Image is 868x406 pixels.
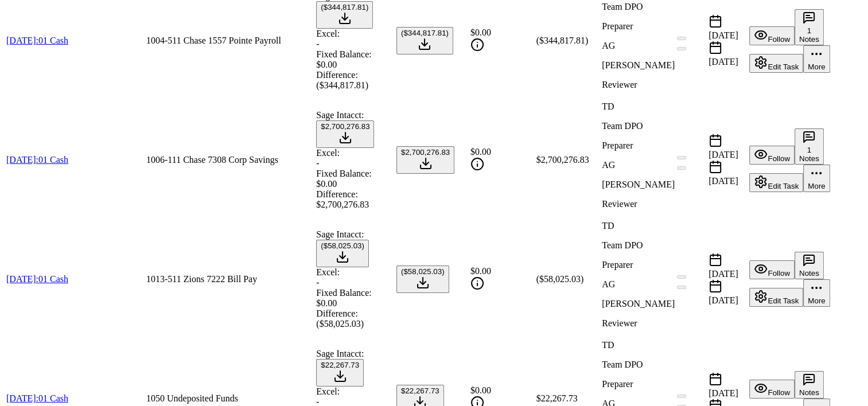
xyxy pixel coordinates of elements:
[709,295,747,306] div: [DATE]
[602,260,675,270] p: Preparer
[316,1,373,29] button: ($344,817.81)
[316,148,394,158] div: Excel:
[602,318,675,329] p: Reviewer
[709,176,747,186] div: [DATE]
[401,387,439,395] div: $22,267.73
[749,288,803,307] button: Edit Task
[321,3,368,11] div: ($344,817.81)
[6,274,68,284] a: [DATE]:01 Cash
[321,241,364,250] div: ($58,025.03)
[146,393,165,403] span: 1050
[799,146,819,154] div: 1
[316,120,374,148] button: $2,700,276.83
[709,57,747,67] div: [DATE]
[795,9,824,45] button: 1Notes
[316,80,394,91] div: ($344,817.81)
[602,340,614,350] span: TD
[316,179,394,189] div: $0.00
[677,166,686,170] button: Mark complete
[396,146,454,174] button: $2,700,276.83
[316,29,394,49] div: -
[749,54,803,73] button: Edit Task
[536,274,600,284] div: ($58,025.03)
[602,199,675,209] p: Reviewer
[709,150,747,160] div: [DATE]
[677,286,686,289] button: Mark complete
[184,274,257,284] span: Zions 7222 Bill Pay
[602,41,615,50] span: AG
[316,70,394,80] div: Difference:
[677,37,686,40] button: Mark complete
[768,182,799,190] span: Edit Task
[677,395,686,398] button: Mark complete
[146,155,181,165] span: 1006-111
[602,140,675,151] p: Preparer
[536,36,600,46] div: ($344,817.81)
[602,60,675,71] p: [PERSON_NAME]
[316,189,394,200] div: Difference:
[321,361,359,369] div: $22,267.73
[316,288,394,298] div: Fixed Balance:
[6,393,38,403] span: [DATE] :
[749,260,795,279] button: Follow
[316,60,394,70] div: $0.00
[316,110,394,120] div: Sage Intacct :
[167,393,238,403] span: Undeposited Funds
[768,154,790,163] span: Follow
[749,380,795,399] button: Follow
[677,156,686,159] button: Mark complete
[768,63,799,71] span: Edit Task
[401,148,450,157] div: $2,700,276.83
[677,275,686,279] button: Mark complete
[803,165,830,192] button: More
[316,169,394,179] div: Fixed Balance:
[6,36,38,45] span: [DATE] :
[396,266,449,293] button: ($58,025.03)
[396,27,453,54] button: ($344,817.81)
[316,267,394,278] div: Excel:
[146,36,181,45] span: 1004-511
[768,296,799,305] span: Edit Task
[602,121,675,131] p: Team DPO
[184,36,281,45] span: Chase 1557 Pointe Payroll
[6,155,38,165] span: [DATE] :
[470,147,534,157] div: $0.00
[316,387,394,397] div: Excel:
[799,388,819,397] span: Notes
[602,21,675,32] p: Preparer
[316,267,394,288] div: -
[183,155,278,165] span: Chase 7308 Corp Savings
[768,35,790,44] span: Follow
[799,269,819,278] span: Notes
[803,45,830,73] button: More
[602,379,675,389] p: Preparer
[803,279,830,307] button: More
[316,359,364,387] button: $22,267.73
[536,155,600,165] div: $2,700,276.83
[602,160,615,170] span: AG
[316,49,394,60] div: Fixed Balance:
[470,266,534,276] div: $0.00
[799,154,819,163] span: Notes
[799,26,819,35] div: 1
[799,35,819,44] span: Notes
[6,393,68,403] a: [DATE]:01 Cash
[709,30,747,41] div: [DATE]
[470,28,534,38] div: $0.00
[602,279,615,289] span: AG
[795,252,824,279] button: Notes
[677,47,686,50] button: Mark complete
[602,2,675,12] p: Team DPO
[6,155,68,165] a: [DATE]:01 Cash
[602,240,675,251] p: Team DPO
[470,385,534,396] div: $0.00
[316,349,394,359] div: Sage Intacct :
[709,269,747,279] div: [DATE]
[768,269,790,278] span: Follow
[709,388,747,399] div: [DATE]
[749,26,795,45] button: Follow
[602,360,675,370] p: Team DPO
[602,299,675,309] p: [PERSON_NAME]
[316,240,369,267] button: ($58,025.03)
[536,393,600,404] div: $22,267.73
